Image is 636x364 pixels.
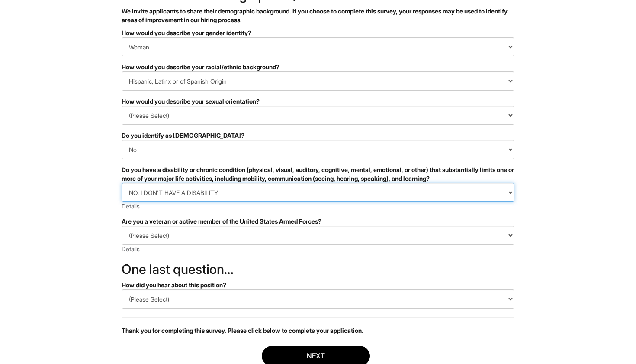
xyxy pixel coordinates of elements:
select: How would you describe your gender identity? [122,37,514,56]
select: How would you describe your racial/ethnic background? [122,71,514,91]
div: Do you have a disability or chronic condition (physical, visual, auditory, cognitive, mental, emo... [122,166,514,183]
div: How would you describe your racial/ethnic background? [122,63,514,71]
select: Are you a veteran or active member of the United States Armed Forces? [122,226,514,245]
p: Thank you for completing this survey. Please click below to complete your application. [122,326,514,335]
div: How did you hear about this position? [122,281,514,289]
h2: One last question… [122,262,514,276]
a: Details [122,245,140,253]
div: Are you a veteran or active member of the United States Armed Forces? [122,217,514,226]
select: How would you describe your sexual orientation? [122,106,514,125]
select: Do you have a disability or chronic condition (physical, visual, auditory, cognitive, mental, emo... [122,183,514,202]
div: How would you describe your gender identity? [122,29,514,37]
a: Details [122,202,140,210]
div: Do you identify as [DEMOGRAPHIC_DATA]? [122,131,514,140]
p: We invite applicants to share their demographic background. If you choose to complete this survey... [122,7,514,24]
select: How did you hear about this position? [122,289,514,309]
select: Do you identify as transgender? [122,140,514,159]
div: How would you describe your sexual orientation? [122,97,514,106]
